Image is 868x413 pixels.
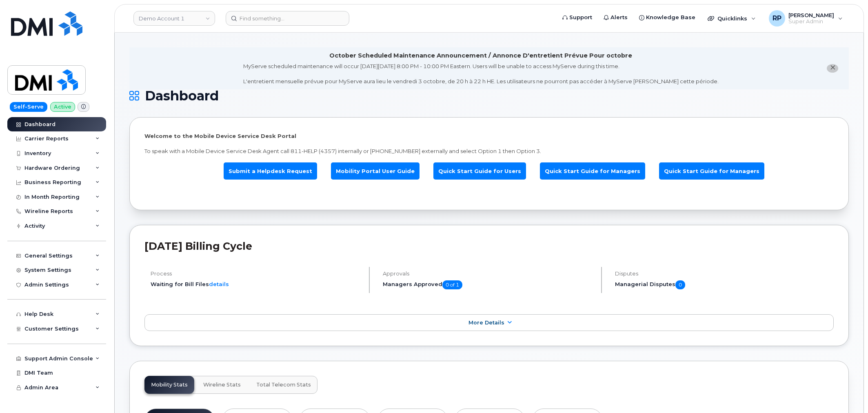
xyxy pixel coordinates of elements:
[243,62,719,85] div: MyServe scheduled maintenance will occur [DATE][DATE] 8:00 PM - 10:00 PM Eastern. Users will be u...
[383,280,594,289] h5: Managers Approved
[331,162,420,180] a: Mobility Portal User Guide
[224,162,317,180] a: Submit a Helpdesk Request
[209,281,229,287] a: details
[615,280,834,289] h5: Managerial Disputes
[675,280,685,289] span: 0
[144,147,834,155] p: To speak with a Mobile Device Service Desk Agent call 811-HELP (4357) internally or [PHONE_NUMBER...
[329,51,632,60] div: October Scheduled Maintenance Announcement / Annonce D'entretient Prévue Pour octobre
[615,271,834,277] h4: Disputes
[442,280,462,289] span: 0 of 1
[144,240,834,252] h2: [DATE] Billing Cycle
[203,382,241,388] span: Wireline Stats
[144,132,834,140] p: Welcome to the Mobile Device Service Desk Portal
[151,271,362,277] h4: Process
[659,162,764,180] a: Quick Start Guide for Managers
[256,382,311,388] span: Total Telecom Stats
[383,271,594,277] h4: Approvals
[827,64,838,73] button: close notification
[433,162,526,180] a: Quick Start Guide for Users
[540,162,645,180] a: Quick Start Guide for Managers
[145,90,219,102] span: Dashboard
[468,320,504,326] span: More Details
[151,280,362,288] li: Waiting for Bill Files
